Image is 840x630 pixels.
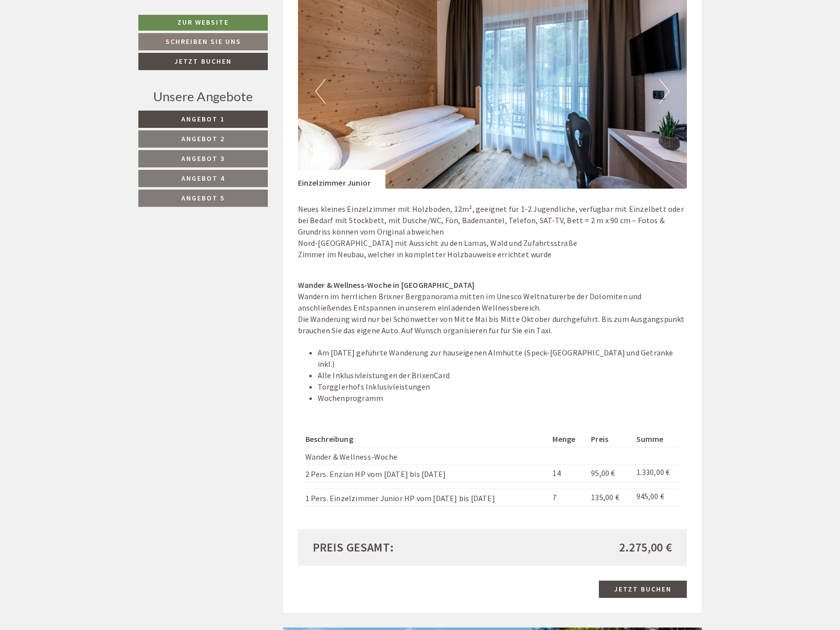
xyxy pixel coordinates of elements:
div: [DATE] [176,8,212,25]
li: Alle Inklusivleistungen der BrixenCard [318,370,687,381]
a: Schreiben Sie uns [138,33,268,50]
span: 135,00 € [591,492,619,502]
a: Jetzt buchen [599,581,687,598]
td: 1 Pers. Einzelzimmer Junior HP vom [DATE] bis [DATE] [305,489,549,507]
span: Angebot 1 [181,115,225,123]
span: 2.275,00 € [619,539,672,556]
div: Unsere Angebote [138,87,268,106]
li: Torgglerhofs Inklusivleistungen [318,381,687,393]
li: Wochenprogramm [318,393,687,404]
span: Angebot 3 [181,154,225,163]
th: Menge [548,432,587,447]
div: Wander & Wellness-Woche in [GEOGRAPHIC_DATA] [298,279,687,291]
span: Angebot 2 [181,134,225,143]
td: 945,00 € [632,489,680,507]
span: 95,00 € [591,468,615,478]
td: 1.330,00 € [632,465,680,482]
button: Previous [315,79,326,104]
span: Angebot 4 [181,174,225,183]
p: Neues kleines Einzelzimmer mit Holzboden, 12m², geeignet für 1-2 Jugendliche, verfügbar mit Einze... [298,203,687,260]
small: 08:49 [233,48,374,55]
a: Jetzt buchen [138,53,268,70]
span: Angebot 5 [181,194,225,202]
td: 7 [548,489,587,507]
th: Summe [632,432,680,447]
div: Guten Tag, wie können wir Ihnen helfen? [228,27,381,57]
div: Sie [233,29,374,37]
div: Preis gesamt: [305,539,493,556]
td: Wander & Wellness-Woche [305,447,549,465]
div: Einzelzimmer Junior [298,170,386,189]
td: 14 [548,465,587,482]
th: Beschreibung [305,432,549,447]
div: Wandern im herrlichen Brixner Bergpanorama mitten im Unesco Weltnaturerbe der Dolomiten und ansch... [298,291,687,336]
li: Am [DATE] geführte Wanderung zur hauseigenen Almhütte (Speck-[GEOGRAPHIC_DATA] und Getränke inkl.) [318,347,687,370]
th: Preis [587,432,632,447]
a: Zur Website [138,15,268,31]
button: Next [659,79,670,104]
td: 2 Pers. Enzian HP vom [DATE] bis [DATE] [305,465,549,482]
button: Senden [330,260,389,277]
